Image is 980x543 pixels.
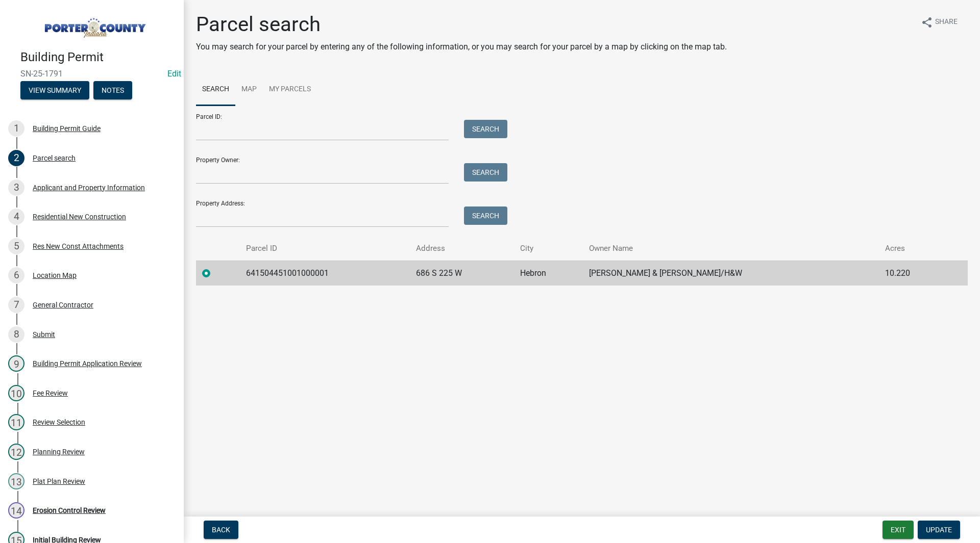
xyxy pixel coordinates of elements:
[235,73,263,106] a: Map
[33,331,55,338] div: Submit
[583,237,879,261] th: Owner Name
[8,473,24,489] div: 13
[464,120,507,138] button: Search
[926,526,952,534] span: Update
[33,360,142,367] div: Building Permit Application Review
[240,261,410,286] td: 641504451001000001
[8,209,24,225] div: 4
[240,237,410,261] th: Parcel ID
[33,154,76,162] div: Parcel search
[8,355,24,372] div: 9
[33,272,77,279] div: Location Map
[935,16,958,29] span: Share
[93,81,132,99] button: Notes
[8,502,24,519] div: 14
[514,261,582,286] td: Hebron
[33,448,85,455] div: Planning Review
[583,261,879,286] td: [PERSON_NAME] & [PERSON_NAME]/H&W
[33,478,85,485] div: Plat Plan Review
[20,69,163,79] span: SN-25-1791
[20,87,89,95] wm-modal-confirm: Summary
[883,521,914,539] button: Exit
[204,521,238,539] button: Back
[410,261,514,286] td: 686 S 225 W
[196,12,727,37] h1: Parcel search
[879,261,946,286] td: 10.220
[212,526,230,534] span: Back
[8,444,24,460] div: 12
[913,12,966,32] button: shareShare
[8,120,24,137] div: 1
[33,419,85,426] div: Review Selection
[20,11,167,39] img: Porter County, Indiana
[20,50,176,65] h4: Building Permit
[8,385,24,401] div: 10
[33,507,106,514] div: Erosion Control Review
[464,206,507,225] button: Search
[33,184,145,191] div: Applicant and Property Information
[20,81,89,99] button: View Summary
[167,69,181,79] a: Edit
[410,237,514,261] th: Address
[196,41,727,53] p: You may search for your parcel by entering any of the following information, or you may search fo...
[93,87,132,95] wm-modal-confirm: Notes
[879,237,946,261] th: Acres
[33,125,101,132] div: Building Permit Guide
[8,238,24,254] div: 5
[33,301,93,308] div: General Contractor
[921,16,933,29] i: share
[33,390,68,397] div: Fee Review
[514,237,582,261] th: City
[33,243,124,250] div: Res New Const Attachments
[918,521,960,539] button: Update
[8,414,24,430] div: 11
[8,267,24,283] div: 6
[263,73,317,106] a: My Parcels
[464,163,507,182] button: Search
[167,69,181,79] wm-modal-confirm: Edit Application Number
[8,326,24,343] div: 8
[8,297,24,313] div: 7
[33,213,126,220] div: Residential New Construction
[8,179,24,196] div: 3
[196,73,235,106] a: Search
[8,150,24,166] div: 2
